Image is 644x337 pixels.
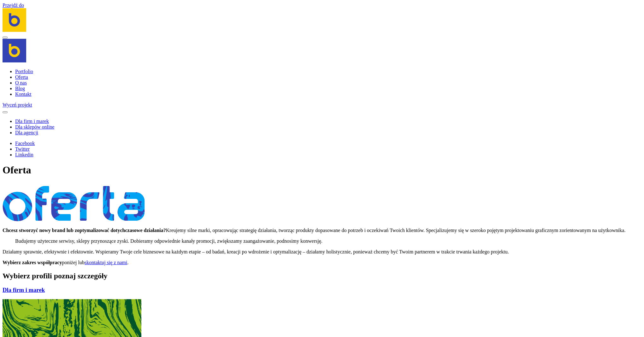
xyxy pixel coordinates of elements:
[3,8,26,32] img: Brandoo Group
[3,37,8,38] button: Navigation
[3,102,32,107] a: Wyceń projekt
[15,119,49,124] a: Dla firm i marek
[15,146,30,152] a: Twitter
[3,164,641,176] h1: Oferta
[15,74,28,80] a: Oferta
[15,238,629,244] p: Budujemy użyteczne serwisy, sklepy przynoszące zyski. Dobieramy odpowiednie kanały promocji, zwię...
[85,260,127,265] a: skontaktuj się z nami
[15,69,33,74] a: Portfolio
[15,80,27,85] a: O nas
[15,130,38,135] a: Dla agencji
[15,91,32,97] a: Kontakt
[3,249,641,255] p: Działamy sprawnie, efektywnie i efektownie. Wspieramy Twoje cele biznesowe na każdym etapie – od ...
[3,111,8,113] button: Close
[3,3,24,8] a: Przejdź do
[3,39,26,62] img: Brandoo Group
[3,260,641,265] p: poniżej lub .
[15,141,35,146] a: Facebook
[50,272,108,280] span: i poznaj szczegóły
[15,152,33,157] a: Linkedin
[15,86,25,91] a: Blog
[3,228,166,233] strong: Chcesz stworzyć nowy brand lub zoptymalizować dotychczasowe działania?
[3,183,290,221] img: Oferta
[3,287,641,293] h3: Dla firm i marek
[15,124,54,130] a: Dla sklepów online
[3,272,641,280] h2: Wybierz profil
[3,228,641,233] p: Kreujemy silne marki, opracowując strategię działania, tworząc produkty dopasowane do potrzeb i o...
[3,260,62,265] strong: Wybierz zakres współpracy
